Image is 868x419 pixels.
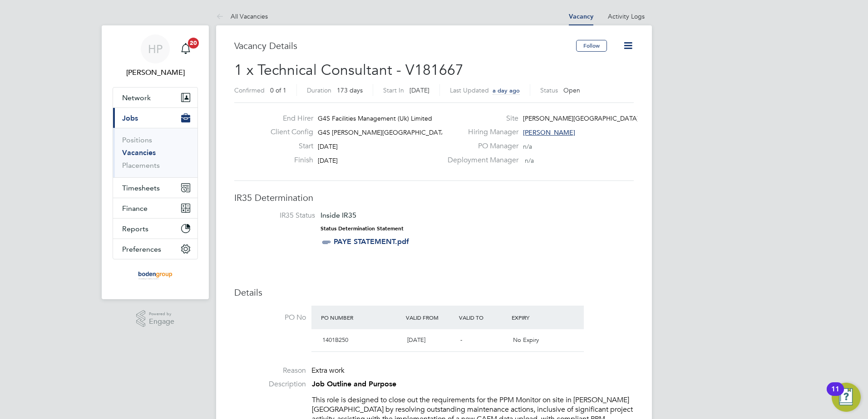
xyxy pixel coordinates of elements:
[113,178,197,198] button: Timesheets
[135,268,176,283] img: boden-group-logo-retina.png
[312,380,396,388] strong: Job Outline and Purpose
[319,309,404,326] div: PO Number
[576,40,607,52] button: Follow
[409,86,429,94] span: [DATE]
[311,366,345,375] span: Extra work
[450,86,489,94] label: Last Updated
[188,38,199,49] span: 20
[523,128,575,136] span: [PERSON_NAME]
[122,245,161,253] span: Preferences
[216,12,268,20] a: All Vacancies
[113,198,197,218] button: Finance
[243,211,315,220] label: IR35 Status
[234,86,265,94] label: Confirmed
[513,336,539,344] span: No Expiry
[831,389,839,401] div: 11
[122,224,148,233] span: Reports
[563,86,580,94] span: Open
[122,204,148,213] span: Finance
[569,13,593,20] a: Vacancy
[318,128,493,136] span: G4S [PERSON_NAME][GEOGRAPHIC_DATA] – Non Opera…
[307,86,331,94] label: Duration
[113,67,198,78] span: Hannah Patrick
[122,184,160,192] span: Timesheets
[460,336,462,344] span: -
[321,211,356,219] span: Inside IR35
[177,34,195,63] a: 20
[234,380,306,389] label: Description
[337,86,363,94] span: 173 days
[608,12,645,20] a: Activity Logs
[234,287,634,298] h3: Details
[442,156,518,165] label: Deployment Manager
[270,86,286,94] span: 0 of 1
[263,141,313,151] label: Start
[407,336,425,344] span: [DATE]
[122,93,151,102] span: Network
[149,318,174,326] span: Engage
[442,141,518,151] label: PO Manager
[113,88,197,107] button: Network
[148,43,163,55] span: HP
[234,192,634,204] h3: IR35 Determination
[263,156,313,165] label: Finish
[102,25,209,299] nav: Main navigation
[234,313,306,322] label: PO No
[493,87,520,94] span: a day ago
[457,309,510,326] div: Valid To
[113,219,197,239] button: Reports
[113,268,198,283] a: Go to home page
[383,86,404,94] label: Start In
[322,336,348,344] span: 1401B250
[113,239,197,259] button: Preferences
[334,237,409,246] a: PAYE STATEMENT.pdf
[404,309,457,326] div: Valid From
[136,310,175,327] a: Powered byEngage
[122,114,138,122] span: Jobs
[234,61,464,79] span: 1 x Technical Consultant - V181667
[113,128,197,177] div: Jobs
[263,114,313,123] label: End Hirer
[832,383,861,412] button: Open Resource Center, 11 new notifications
[525,156,534,165] span: n/a
[122,148,156,157] a: Vacancies
[442,114,518,123] label: Site
[523,114,639,122] span: [PERSON_NAME][GEOGRAPHIC_DATA]
[113,108,197,128] button: Jobs
[509,309,562,326] div: Expiry
[540,86,558,94] label: Status
[149,310,174,318] span: Powered by
[122,136,152,144] a: Positions
[234,40,576,52] h3: Vacancy Details
[263,127,313,137] label: Client Config
[113,34,198,78] a: HP[PERSON_NAME]
[318,142,338,151] span: [DATE]
[318,156,338,165] span: [DATE]
[234,366,306,375] label: Reason
[318,114,432,122] span: G4S Facilities Management (Uk) Limited
[442,127,518,137] label: Hiring Manager
[523,142,532,151] span: n/a
[321,225,404,232] strong: Status Determination Statement
[122,161,160,170] a: Placements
